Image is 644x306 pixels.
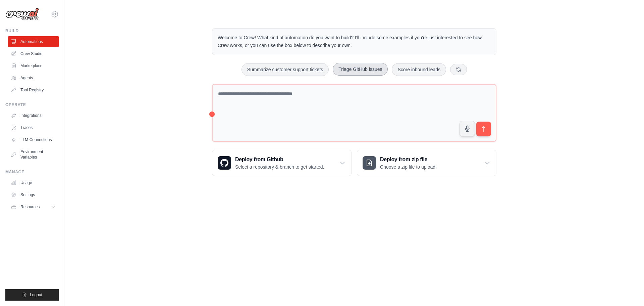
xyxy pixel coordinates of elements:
[8,48,59,59] a: Crew Studio
[5,28,59,34] div: Build
[8,73,59,83] a: Agents
[241,63,329,76] button: Summarize customer support tickets
[235,156,324,164] h3: Deploy from Github
[218,34,491,49] p: Welcome to Crew! What kind of automation do you want to build? I'll include some examples if you'...
[8,134,59,145] a: LLM Connections
[20,204,40,210] span: Resources
[333,63,388,76] button: Triage GitHub issues
[30,292,42,298] span: Logout
[8,189,59,200] a: Settings
[392,63,446,76] button: Score inbound leads
[5,102,59,107] div: Operate
[8,146,59,163] a: Environment Variables
[8,202,59,212] button: Resources
[380,164,437,170] p: Choose a zip file to upload.
[5,289,59,301] button: Logout
[235,164,324,170] p: Select a repository & branch to get started.
[8,122,59,133] a: Traces
[8,177,59,188] a: Usage
[5,8,39,20] img: Logo
[8,110,59,121] a: Integrations
[8,85,59,95] a: Tool Registry
[5,169,59,175] div: Manage
[8,60,59,71] a: Marketplace
[380,156,437,164] h3: Deploy from zip file
[8,36,59,47] a: Automations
